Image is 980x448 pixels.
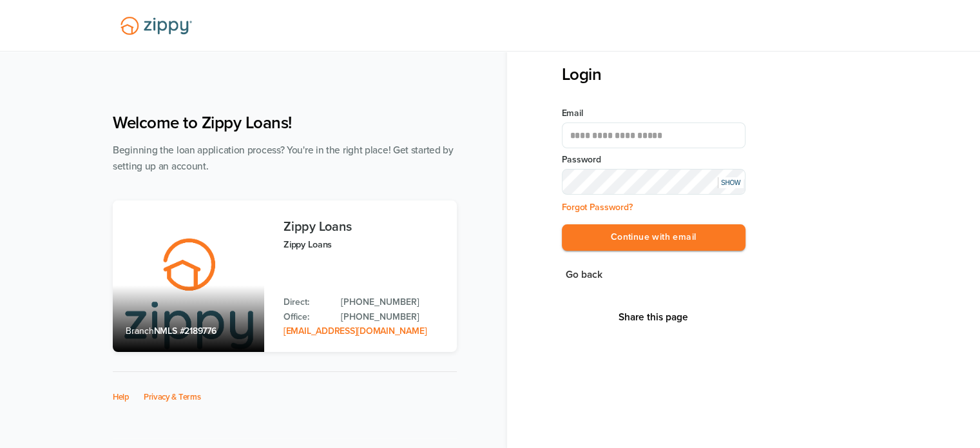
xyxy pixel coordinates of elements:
[126,326,154,336] span: Branch
[341,310,444,324] a: Office Phone: 512-975-2947
[562,202,633,213] a: Forgot Password?
[144,392,201,402] a: Privacy & Terms
[562,266,606,284] button: Go back
[283,237,444,252] p: Zippy Loans
[113,392,130,402] a: Help
[283,326,427,336] a: Email Address: zippyguide@zippymh.com
[615,311,692,324] button: Share This Page
[562,153,745,166] label: Password
[562,122,745,148] input: Email Address
[562,169,745,195] input: Input Password
[341,295,444,309] a: Direct Phone: 512-975-2947
[283,310,328,324] p: Office:
[113,113,457,133] h1: Welcome to Zippy Loans!
[283,295,328,309] p: Direct:
[718,177,744,188] div: SHOW
[562,64,745,84] h3: Login
[283,220,444,234] h3: Zippy Loans
[562,224,745,251] button: Continue with email
[562,107,745,120] label: Email
[113,11,200,41] img: Lender Logo
[154,326,216,336] span: NMLS #2189776
[113,144,454,172] span: Beginning the loan application process? You're in the right place! Get started by setting up an a...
